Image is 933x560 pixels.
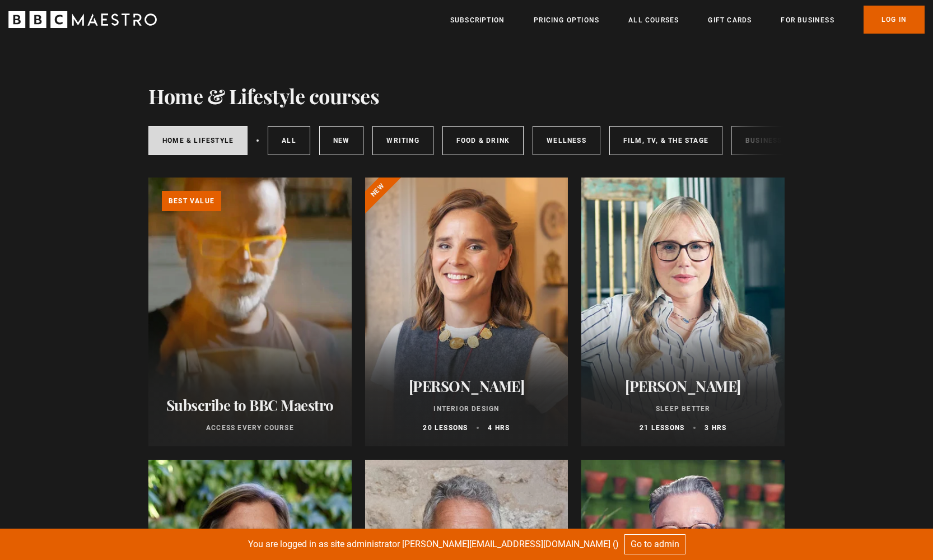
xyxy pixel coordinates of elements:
[162,191,221,211] p: Best value
[595,404,771,414] p: Sleep Better
[705,423,726,433] p: 3 hrs
[379,377,555,395] h2: [PERSON_NAME]
[379,404,555,414] p: Interior Design
[442,126,524,155] a: Food & Drink
[423,423,468,433] p: 20 lessons
[450,6,925,34] nav: Primary
[488,423,510,433] p: 4 hrs
[268,126,310,155] a: All
[148,84,379,108] h1: Home & Lifestyle courses
[533,126,600,155] a: Wellness
[595,377,771,395] h2: [PERSON_NAME]
[450,15,505,26] a: Subscription
[148,126,248,155] a: Home & Lifestyle
[781,15,834,26] a: For business
[8,11,157,28] svg: BBC Maestro
[581,178,785,446] a: [PERSON_NAME] Sleep Better 21 lessons 3 hrs
[708,15,752,26] a: Gift Cards
[365,178,568,446] a: [PERSON_NAME] Interior Design 20 lessons 4 hrs New
[534,15,599,26] a: Pricing Options
[372,126,433,155] a: Writing
[864,6,925,34] a: Log In
[609,126,722,155] a: Film, TV, & The Stage
[628,15,679,26] a: All Courses
[624,534,685,554] a: Go to admin
[319,126,364,155] a: New
[640,423,684,433] p: 21 lessons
